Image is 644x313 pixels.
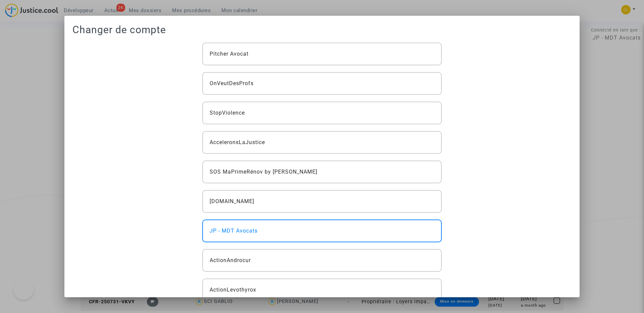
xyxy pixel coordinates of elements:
span: Pitcher Avocat [210,50,249,58]
span: ActionLevothyrox [210,286,256,294]
span: AcceleronsLaJustice [210,138,265,146]
iframe: Help Scout Beacon - Open [13,279,34,300]
span: [DOMAIN_NAME] [210,197,254,205]
span: JP - MDT Avocats [210,227,258,235]
span: StopViolence [210,109,245,117]
span: OnVeutDesProfs [210,79,254,87]
h1: Changer de compte [72,24,572,36]
span: ActionAndrocur [210,256,251,264]
span: SOS MaPrimeRénov by [PERSON_NAME] [210,168,317,176]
